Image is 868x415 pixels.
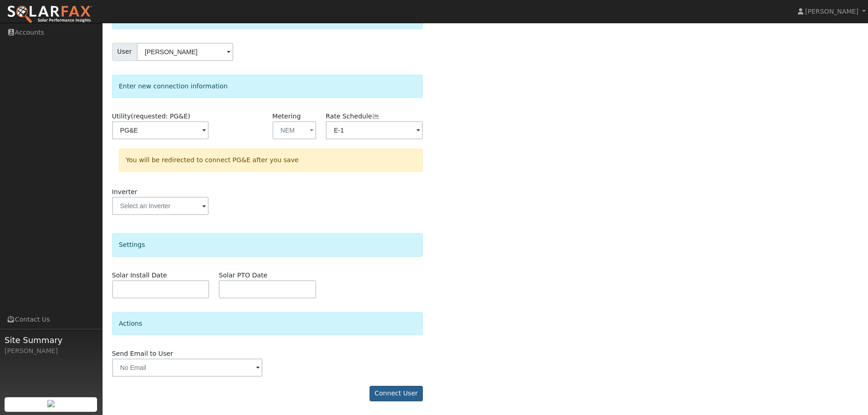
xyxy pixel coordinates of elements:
input: Select a Utility [112,121,209,139]
label: Inverter [112,187,138,197]
div: Enter new connection information [112,75,423,98]
input: No Email [112,359,263,377]
label: Solar Install Date [112,271,167,280]
div: Settings [112,233,423,256]
span: (requested: PG&E) [131,113,190,120]
label: Metering [272,112,301,121]
div: Actions [112,312,423,335]
input: Select an Inverter [112,197,209,215]
button: Connect User [370,386,423,401]
input: Select a User [137,43,233,61]
span: Site Summary [5,334,98,346]
div: You will be redirected to connect PG&E after you save [119,149,423,172]
label: Utility [112,112,190,121]
label: Rate Schedule [326,112,380,121]
span: User [112,43,137,61]
span: [PERSON_NAME] [805,8,858,15]
label: Solar PTO Date [219,271,267,280]
img: SolarFax [7,5,92,24]
img: retrieve [47,400,55,407]
button: NEM [272,121,316,139]
div: [PERSON_NAME] [5,346,98,356]
label: Send Email to User [112,349,173,359]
